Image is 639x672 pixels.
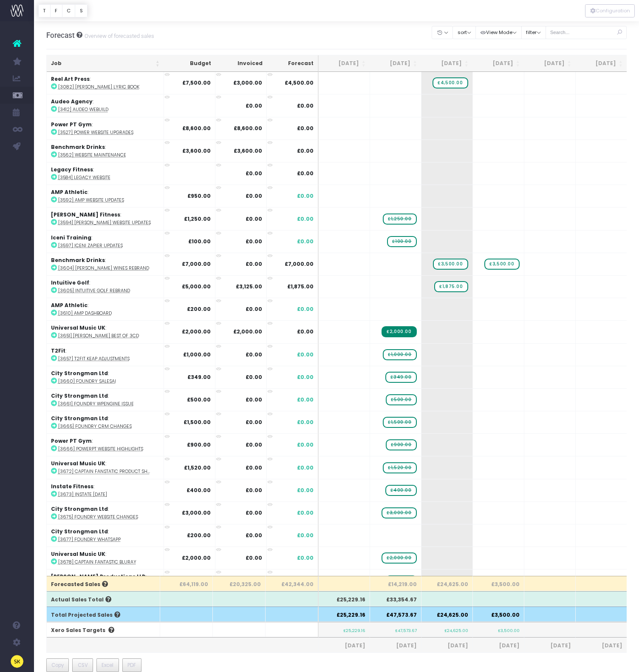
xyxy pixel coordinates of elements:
[498,626,520,633] small: £3,500.00
[46,658,69,672] button: Copy
[47,230,164,253] td: :
[246,305,262,313] strong: £0.00
[246,464,262,471] strong: £0.00
[215,55,267,72] th: Invoiced
[421,576,473,591] th: £24,625.00
[382,507,416,518] span: wayahead Sales Forecast Item
[122,658,141,672] button: PDF
[182,283,211,290] strong: £5,000.00
[187,532,211,539] strong: £200.00
[343,626,365,633] small: £25,229.16
[62,4,76,17] button: C
[246,509,262,516] strong: £0.00
[47,569,164,592] td: :
[426,642,468,649] span: [DATE]
[58,174,110,181] abbr: [3584] Legacy Website
[182,509,211,516] strong: £3,000.00
[47,207,164,230] td: :
[187,305,211,313] strong: £200.00
[585,4,635,17] div: Vertical button group
[484,259,519,270] span: wayahead Sales Forecast Item
[297,441,314,449] span: £0.00
[51,581,108,588] span: Forecasted Sales
[51,460,105,467] strong: Universal Music UK
[323,642,365,649] span: [DATE]
[233,328,262,335] strong: £2,000.00
[47,343,164,366] td: :
[297,509,314,517] span: £0.00
[58,559,136,565] abbr: [3678] Captain Fantastic Bluray
[47,253,164,275] td: :
[297,419,314,426] span: £0.00
[246,215,262,222] strong: £0.00
[246,260,262,268] strong: £0.00
[319,607,370,622] th: £25,229.16
[319,55,370,72] th: Jul 25: activate to sort column ascending
[58,333,139,339] abbr: [3651] James Best Of 3CD
[58,491,107,498] abbr: [3673] Instate July 24
[433,77,468,88] span: wayahead Sales Forecast Item
[297,328,314,336] span: £0.00
[51,324,105,331] strong: Universal Music UK
[51,528,108,535] strong: City Strongman Ltd
[182,147,211,154] strong: £3,600.00
[11,655,23,668] img: images/default_profile_image.png
[51,626,105,634] span: Xero Sales Targets
[51,370,108,377] strong: City Strongman Ltd
[47,320,164,343] td: :
[266,576,319,591] th: £42,344.00
[236,283,262,290] strong: £3,125.00
[246,373,262,381] strong: £0.00
[395,626,417,633] small: £47,573.67
[473,55,524,72] th: Oct 25: activate to sort column ascending
[58,514,138,520] abbr: [3675] Foundry Website Changes
[47,94,164,117] td: :
[385,485,416,496] span: wayahead Sales Forecast Item
[47,140,164,162] td: :
[47,388,164,411] td: :
[182,328,211,335] strong: £2,000.00
[182,260,211,268] strong: £7,000.00
[51,75,90,83] strong: Reel Art Press
[297,192,314,200] span: £0.00
[58,129,133,136] abbr: [3527] Power Website Upgrades
[233,79,262,86] strong: £3,000.00
[475,26,522,39] button: View Mode
[383,349,416,360] span: wayahead Sales Forecast Item
[183,351,211,358] strong: £1,000.00
[521,26,546,39] button: filter
[96,658,119,672] button: Excel
[421,607,473,622] th: £24,625.00
[58,401,134,407] abbr: [3661] Foundry WPEngine Issue
[184,464,211,471] strong: £1,520.00
[383,417,416,428] span: wayahead Sales Forecast Item
[421,55,473,72] th: Sep 25: activate to sort column ascending
[234,125,262,132] strong: £8,600.00
[434,281,468,292] span: wayahead Sales Forecast Item
[47,501,164,524] td: :
[246,192,262,199] strong: £0.00
[51,166,93,173] strong: Legacy Fitness
[297,396,314,404] span: £0.00
[370,55,421,72] th: Aug 25: activate to sort column ascending
[285,79,314,87] span: £4,500.00
[72,658,93,672] button: CSV
[47,162,164,185] td: :
[58,423,132,430] abbr: [3665] Foundry CRM Changes
[160,576,213,591] th: £64,119.00
[58,106,108,113] abbr: [3412] Audeo WeBuild
[386,439,416,450] span: wayahead Sales Forecast Item
[58,219,151,226] abbr: [3594] Orwell Website Updates
[75,4,88,17] button: S
[187,441,211,448] strong: £900.00
[187,396,211,403] strong: £500.00
[433,259,468,270] span: wayahead Sales Forecast Item
[546,26,627,39] input: Search...
[580,642,622,649] span: [DATE]
[164,55,215,72] th: Budget
[47,411,164,433] td: :
[297,532,314,539] span: £0.00
[383,462,416,473] span: wayahead Sales Forecast Item
[47,275,164,298] td: :
[51,505,108,513] strong: City Strongman Ltd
